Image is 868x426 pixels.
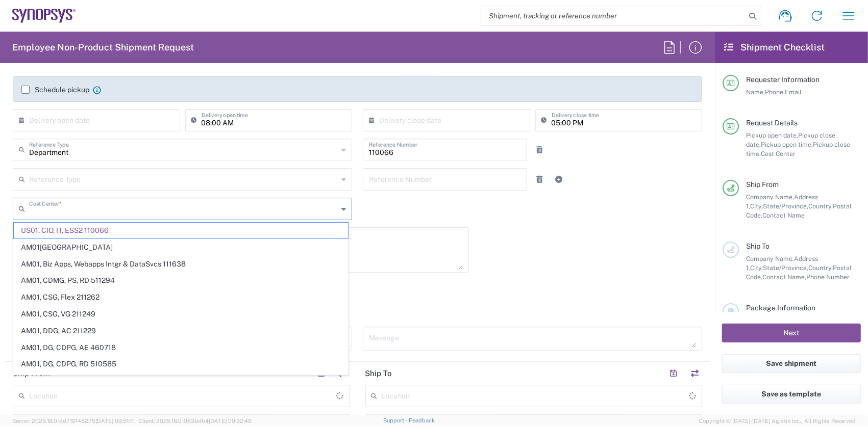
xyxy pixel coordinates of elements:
[763,202,808,210] span: State/Province,
[14,223,348,238] span: US01, CIO, IT, ESS2 110066
[21,86,89,94] label: Schedule pickup
[95,418,134,424] span: [DATE] 09:51:11
[12,418,134,424] span: Server: 2025.18.0-dd719145275
[481,6,746,25] input: Shipment, tracking or reference number
[761,150,796,157] span: Cost Center
[14,256,348,272] span: AM01, Biz Apps, Webapps Intgr & DataSvcs 111638
[765,88,785,96] span: Phone,
[14,273,348,288] span: AM01, CDMG, PS, RD 511294
[365,368,392,379] h2: Ship To
[808,202,833,210] span: Country,
[722,354,861,373] button: Save shipment
[14,356,348,372] span: AM01, DG, CDPG, RD 510585
[746,75,820,84] span: Requester Information
[746,242,770,250] span: Ship To
[746,119,798,127] span: Request Details
[761,141,813,148] span: Pickup open time,
[785,88,802,96] span: Email
[14,306,348,322] span: AM01, CSG, VG 211249
[763,264,808,272] span: State/Province,
[138,418,252,424] span: Client: 2025.18.0-9839db4
[722,385,861,404] button: Save as template
[746,88,765,96] span: Name,
[762,273,806,281] span: Contact Name,
[12,41,194,54] h2: Employee Non-Product Shipment Request
[746,255,794,262] span: Company Name,
[722,324,861,342] button: Next
[533,172,547,187] a: Remove Reference
[533,143,547,157] a: Remove Reference
[14,289,348,305] span: AM01, CSG, Flex 211262
[409,417,435,423] a: Feedback
[746,304,815,312] span: Package Information
[746,193,794,201] span: Company Name,
[746,131,798,139] span: Pickup open date,
[762,211,805,219] span: Contact Name
[806,273,850,281] span: Phone Number
[14,373,348,389] span: AM01, DG, EM, R&D 510663
[750,264,763,272] span: City,
[14,340,348,356] span: AM01, DG, CDPG, AE 460718
[383,417,409,423] a: Support
[808,264,833,272] span: Country,
[552,172,566,187] a: Add Reference
[14,323,348,339] span: AM01, DDG, AC 211229
[750,202,763,210] span: City,
[699,416,856,425] span: Copyright © [DATE]-[DATE] Agistix Inc., All Rights Reserved
[14,239,348,255] span: AM01[GEOGRAPHIC_DATA]
[746,180,779,189] span: Ship From
[209,418,252,424] span: [DATE] 09:32:48
[724,41,825,54] h2: Shipment Checklist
